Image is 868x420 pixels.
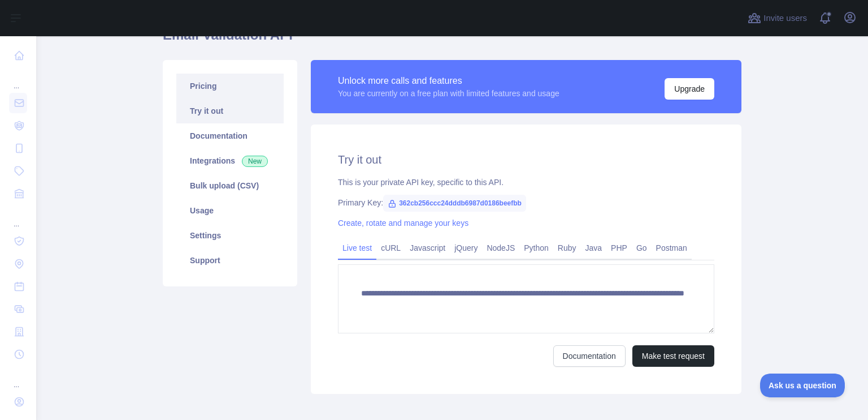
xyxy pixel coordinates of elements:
[632,345,714,367] button: Make test request
[176,198,284,223] a: Usage
[519,239,553,257] a: Python
[338,197,714,208] div: Primary Key:
[665,78,714,100] button: Upgrade
[176,223,284,248] a: Settings
[760,374,845,397] iframe: Toggle Customer Support
[450,239,482,257] a: jQuery
[242,156,268,167] span: New
[176,173,284,198] a: Bulk upload (CSV)
[553,345,626,367] a: Documentation
[606,239,632,257] a: PHP
[338,239,376,257] a: Live test
[338,218,468,228] a: Create, rotate and manage your keys
[176,98,284,123] a: Try it out
[176,248,284,273] a: Support
[9,206,27,229] div: ...
[553,239,581,257] a: Ruby
[763,12,807,25] span: Invite users
[176,148,284,173] a: Integrations New
[482,239,519,257] a: NodeJS
[163,26,741,53] h1: Email Validation API
[632,239,652,257] a: Go
[9,367,27,389] div: ...
[405,239,450,257] a: Javascript
[176,123,284,148] a: Documentation
[376,239,405,257] a: cURL
[338,177,714,188] div: This is your private API key, specific to this API.
[745,9,809,27] button: Invite users
[581,239,607,257] a: Java
[383,195,526,212] span: 362cb256ccc24dddb6987d0186beefbb
[9,68,27,91] div: ...
[652,239,692,257] a: Postman
[176,74,284,98] a: Pricing
[338,152,714,168] h2: Try it out
[338,88,559,99] div: You are currently on a free plan with limited features and usage
[338,74,559,88] div: Unlock more calls and features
